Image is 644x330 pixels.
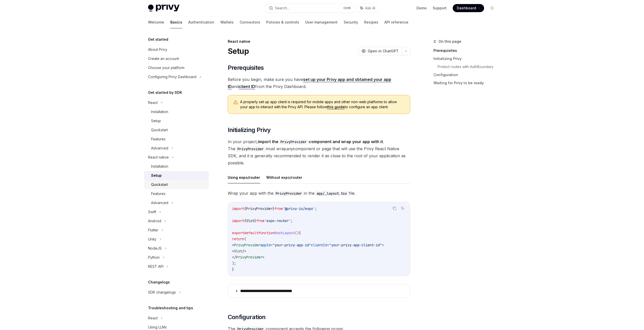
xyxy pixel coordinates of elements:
span: Configuration [228,313,266,321]
span: PrivyProvider [246,206,273,211]
a: API reference [384,16,408,28]
span: Initializing Privy [228,126,271,134]
div: React native [148,154,169,160]
a: Features [144,135,209,144]
strong: import the component and wrap your app with it [258,139,383,144]
span: = [327,243,329,247]
div: Android [148,218,161,224]
a: Prerequisites [433,47,500,55]
span: </ [232,255,236,259]
a: Setup [144,116,209,125]
a: Configuration [433,71,500,79]
span: On this page [439,38,461,45]
div: React native [228,39,410,44]
span: import [232,218,244,223]
div: SDK changelogs [148,289,176,295]
div: Advanced [151,145,168,151]
div: Installation [151,163,168,169]
a: Create an account [144,54,209,63]
a: User management [305,16,338,28]
div: Features [151,191,165,197]
span: A properly set up app client is required for mobile apps and other non-web platforms to allow you... [240,99,405,109]
span: Ctrl K [343,6,351,10]
button: Ask AI [399,205,406,212]
h5: Troubleshooting and tips [148,305,193,311]
code: app/_layout.tsx [315,191,349,196]
a: Connectors [240,16,260,28]
a: Waiting for Privy to be ready [433,79,500,87]
span: Ask AI [365,6,375,11]
button: Ask AI [357,4,379,13]
div: Choose your platform [148,65,184,71]
span: { [244,206,246,211]
span: > [262,255,264,259]
button: Toggle dark mode [488,4,496,12]
div: Setup [151,118,161,124]
div: Quickstart [151,127,168,133]
a: Features [144,189,209,198]
span: "your-privy-app-client-id" [329,243,382,247]
a: this guide [327,105,345,109]
a: Demo [417,6,427,11]
span: < [232,249,234,253]
span: 'expo-router' [264,218,291,223]
svg: Warning [233,100,238,105]
a: Dashboard [453,4,484,12]
div: Search... [275,5,289,11]
div: Unity [148,236,156,242]
a: Wallets [220,16,234,28]
div: Setup [151,172,162,179]
code: PrivyProvider [278,139,309,145]
span: return [232,237,244,241]
a: Authentication [188,16,214,28]
span: Before you begin, make sure you have and from the Privy Dashboard. [228,76,410,90]
span: ; [291,218,293,223]
span: ( [244,237,246,241]
span: > [382,243,384,247]
h5: Get started [148,36,168,42]
button: Without expo/router [266,171,302,183]
span: ); [232,261,236,266]
span: from [275,206,283,211]
div: REST API [148,263,163,270]
span: Open in ChatGPT [368,49,399,54]
span: function [258,231,275,235]
span: Slot [246,218,254,223]
a: About Privy [144,45,209,54]
span: Dashboard [457,6,476,11]
span: default [244,231,258,235]
a: set up your Privy app and obtained your app ID [228,77,391,89]
span: export [232,231,244,235]
div: NodeJS [148,245,162,251]
span: /> [242,249,246,253]
div: Features [151,136,165,142]
a: Basics [170,16,182,28]
a: Security [344,16,358,28]
div: Swift [148,209,156,215]
span: } [232,267,234,272]
span: Prerequisites [228,64,264,72]
div: Create an account [148,56,179,62]
a: Quickstart [144,125,209,135]
span: } [273,206,275,211]
div: Quickstart [151,182,168,188]
div: React [148,100,158,106]
button: Using expo/router [228,171,260,183]
a: Welcome [148,16,164,28]
a: Protect routes with AuthBoundary [438,63,500,71]
span: '@privy-io/expo' [283,206,315,211]
em: any [286,146,293,151]
div: Configuring Privy Dashboard [148,74,196,80]
button: Open in ChatGPT [358,47,402,55]
a: Policies & controls [266,16,299,28]
a: client ID [239,84,255,89]
img: light logo [148,5,179,12]
h5: Get started by SDK [148,90,182,96]
span: ; [315,206,317,211]
a: Quickstart [144,180,209,189]
span: = [271,243,273,247]
span: "your-privy-app-id" [273,243,311,247]
a: Choose your platform [144,63,209,72]
span: Wrap your app with the in the file. [228,190,410,197]
a: Support [433,6,447,11]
